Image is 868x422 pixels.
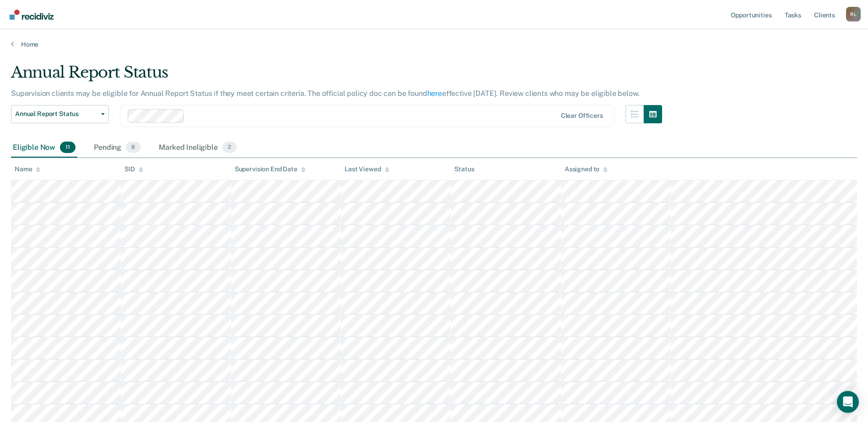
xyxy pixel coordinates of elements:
[157,138,238,158] div: Marked Ineligible2
[124,165,143,173] div: SID
[11,105,109,123] button: Annual Report Status
[10,10,54,20] img: Recidiviz
[222,142,237,153] span: 2
[427,89,442,98] a: here
[846,7,861,21] div: R L
[345,165,389,173] div: Last Viewed
[60,142,75,153] span: 11
[11,138,77,158] div: Eligible Now11
[235,165,306,173] div: Supervision End Date
[565,165,608,173] div: Assigned to
[837,391,859,413] div: Open Intercom Messenger
[846,7,861,21] button: Profile dropdown button
[454,165,474,173] div: Status
[15,165,40,173] div: Name
[15,110,97,118] span: Annual Report Status
[561,112,603,120] div: Clear officers
[11,40,857,48] a: Home
[11,63,662,89] div: Annual Report Status
[11,89,639,98] p: Supervision clients may be eligible for Annual Report Status if they meet certain criteria. The o...
[126,142,140,153] span: 8
[92,138,142,158] div: Pending8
